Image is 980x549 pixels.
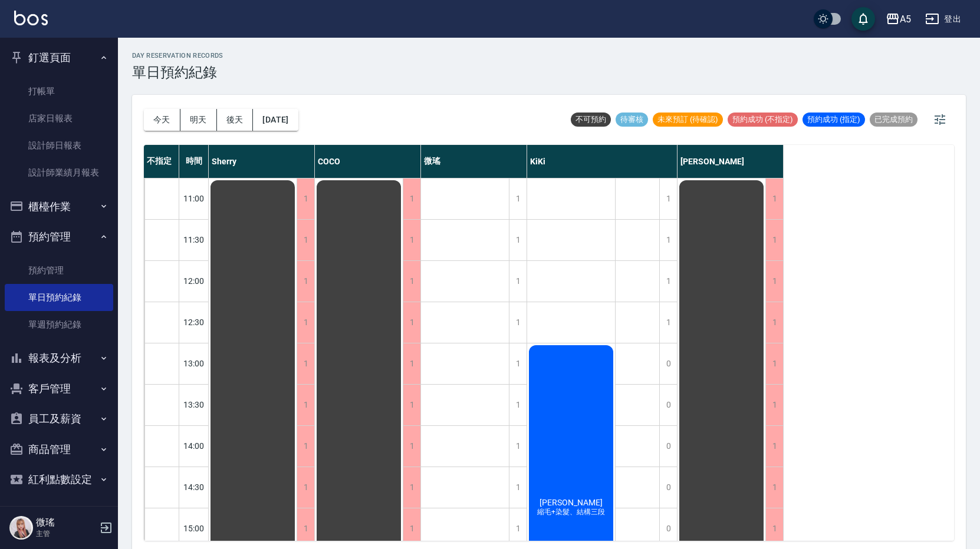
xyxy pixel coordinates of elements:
[509,261,527,302] div: 1
[509,302,527,343] div: 1
[881,7,916,31] button: A5
[851,7,875,31] button: save
[659,508,677,549] div: 0
[765,178,783,219] div: 1
[297,343,314,384] div: 1
[179,145,209,178] div: 時間
[765,343,783,384] div: 1
[132,52,223,59] h2: day Reservation records
[144,109,180,131] button: 今天
[5,343,113,373] button: 報表及分析
[659,343,677,384] div: 0
[403,426,420,467] div: 1
[920,8,966,30] button: 登出
[179,425,209,467] div: 14:00
[403,385,420,425] div: 1
[765,467,783,508] div: 1
[179,343,209,384] div: 13:00
[509,178,527,219] div: 1
[616,114,648,125] span: 待審核
[5,257,113,284] a: 預約管理
[509,385,527,425] div: 1
[5,191,113,222] button: 櫃檯作業
[659,220,677,260] div: 1
[509,508,527,549] div: 1
[179,384,209,425] div: 13:30
[803,114,865,125] span: 預約成功 (指定)
[509,426,527,467] div: 1
[765,426,783,467] div: 1
[253,109,298,131] button: [DATE]
[297,508,314,549] div: 1
[144,145,179,178] div: 不指定
[179,260,209,302] div: 12:00
[315,145,421,178] div: COCO
[509,343,527,384] div: 1
[509,220,527,260] div: 1
[179,219,209,260] div: 11:30
[403,508,420,549] div: 1
[403,178,420,219] div: 1
[403,302,420,343] div: 1
[765,508,783,549] div: 1
[900,12,911,27] div: A5
[5,159,113,186] a: 設計師業績月報表
[728,114,798,125] span: 預約成功 (不指定)
[9,516,33,540] img: Person
[403,220,420,260] div: 1
[870,114,917,125] span: 已完成預約
[659,426,677,467] div: 0
[179,508,209,549] div: 15:00
[217,109,254,131] button: 後天
[209,145,315,178] div: Sherry
[5,311,113,338] a: 單週預約紀錄
[765,302,783,343] div: 1
[659,261,677,302] div: 1
[36,517,96,528] h5: 微瑤
[403,261,420,302] div: 1
[403,467,420,508] div: 1
[14,11,48,25] img: Logo
[765,261,783,302] div: 1
[5,404,113,434] button: 員工及薪資
[297,178,314,219] div: 1
[571,114,611,125] span: 不可預約
[297,302,314,343] div: 1
[659,467,677,508] div: 0
[5,221,113,252] button: 預約管理
[5,105,113,132] a: 店家日報表
[297,220,314,260] div: 1
[403,343,420,384] div: 1
[509,467,527,508] div: 1
[297,467,314,508] div: 1
[5,464,113,495] button: 紅利點數設定
[5,373,113,404] button: 客戶管理
[5,78,113,105] a: 打帳單
[421,145,527,178] div: 微瑤
[36,528,96,539] p: 主管
[179,302,209,343] div: 12:30
[653,114,723,125] span: 未來預訂 (待確認)
[297,385,314,425] div: 1
[678,145,784,178] div: [PERSON_NAME]
[765,220,783,260] div: 1
[535,507,607,517] span: 縮毛+染髮、結構三段
[179,467,209,508] div: 14:30
[132,64,223,81] h3: 單日預約紀錄
[659,178,677,219] div: 1
[297,261,314,302] div: 1
[765,385,783,425] div: 1
[180,109,217,131] button: 明天
[659,302,677,343] div: 1
[659,385,677,425] div: 0
[537,498,605,507] span: [PERSON_NAME]
[5,284,113,311] a: 單日預約紀錄
[297,426,314,467] div: 1
[5,42,113,73] button: 釘選頁面
[527,145,678,178] div: KiKi
[179,178,209,219] div: 11:00
[5,434,113,465] button: 商品管理
[5,132,113,159] a: 設計師日報表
